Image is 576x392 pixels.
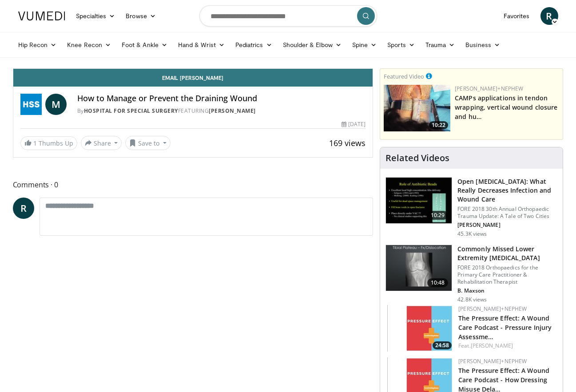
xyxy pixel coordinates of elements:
img: 2a658e12-bd38-46e9-9f21-8239cc81ed40.150x105_q85_crop-smart_upscale.jpg [387,305,454,352]
a: Business [460,36,505,54]
a: 10:22 [384,85,450,131]
a: [PERSON_NAME]+Nephew [458,305,527,313]
p: [PERSON_NAME] [457,222,557,229]
img: 4aa379b6-386c-4fb5-93ee-de5617843a87.150x105_q85_crop-smart_upscale.jpg [386,245,452,291]
h4: How to Manage or Prevent the Draining Wound [77,94,366,103]
a: [PERSON_NAME] [471,342,513,349]
a: Knee Recon [62,36,116,54]
p: FORE 2018 Orthopaedics for the Primary Care Practitioner & Rehabilitation Therapist [457,264,557,285]
p: 42.8K views [457,296,487,303]
a: Specialties [71,7,121,25]
a: The Pressure Effect: A Wound Care Podcast - Pressure Injury Assessme… [458,314,552,341]
a: R [540,7,558,25]
a: [PERSON_NAME]+Nephew [458,357,527,365]
h4: Related Videos [385,153,449,163]
small: Featured Video [384,72,424,80]
a: 10:48 Commonly Missed Lower Extremity [MEDICAL_DATA] FORE 2018 Orthopaedics for the Primary Care ... [385,245,557,303]
h3: Open [MEDICAL_DATA]: What Really Decreases Infection and Wound Care [457,177,557,204]
span: 10:29 [427,211,449,220]
a: Email [PERSON_NAME] [13,69,373,87]
a: Shoulder & Elbow [278,36,347,54]
input: Search topics, interventions [199,5,377,27]
a: Favorites [498,7,535,25]
img: ded7be61-cdd8-40fc-98a3-de551fea390e.150x105_q85_crop-smart_upscale.jpg [386,178,452,224]
a: [PERSON_NAME]+Nephew [455,85,523,92]
span: 10:48 [427,278,449,287]
img: Hospital for Special Surgery [20,94,42,115]
a: 10:29 Open [MEDICAL_DATA]: What Really Decreases Infection and Wound Care FORE 2018 30th Annual O... [385,177,557,238]
a: CAMPs applications in tendon wrapping, vertical wound closure and hu… [455,94,557,121]
a: Foot & Ankle [116,36,173,54]
p: 45.3K views [457,230,487,238]
span: 1 [33,139,37,147]
a: Sports [382,36,420,54]
a: 24:58 [387,305,454,352]
a: Hip Recon [13,36,62,54]
a: Pediatrics [230,36,278,54]
p: FORE 2018 30th Annual Orthopaedic Trauma Update: A Tale of Two Cities [457,206,557,220]
span: 169 views [329,138,365,148]
a: Trauma [420,36,461,54]
p: B. Maxson [457,287,557,294]
a: 1 Thumbs Up [20,136,77,150]
a: Spine [347,36,382,54]
a: R [13,198,34,219]
button: Save to [125,136,171,150]
button: Share [81,136,122,150]
img: VuMedi Logo [18,12,65,20]
div: By FEATURING [77,107,366,115]
div: [DATE] [342,120,365,128]
span: 10:22 [429,121,448,129]
a: [PERSON_NAME] [209,107,256,115]
a: Hospital for Special Surgery [84,107,178,115]
a: Hand & Wrist [173,36,230,54]
img: 2677e140-ee51-4d40-a5f5-4f29f195cc19.150x105_q85_crop-smart_upscale.jpg [384,85,450,131]
a: M [45,94,67,115]
span: Comments 0 [13,179,373,190]
h3: Commonly Missed Lower Extremity [MEDICAL_DATA] [457,245,557,262]
span: 24:58 [433,341,452,349]
a: Browse [120,7,161,25]
div: Feat. [458,342,556,350]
